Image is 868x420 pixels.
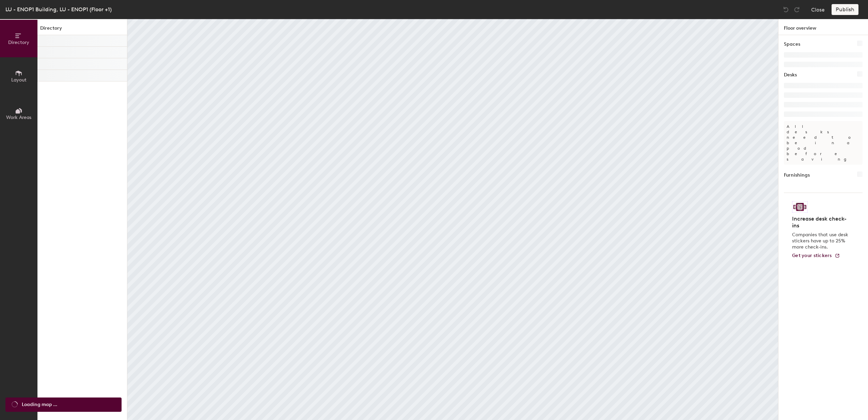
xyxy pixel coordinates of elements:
[8,40,29,45] span: Directory
[784,121,863,165] p: All desks need to be in a pod before saving
[784,71,797,79] h1: Desks
[37,25,127,35] h1: Directory
[783,6,789,13] img: Undo
[11,77,27,83] span: Layout
[792,232,850,250] p: Companies that use desk stickers have up to 25% more check-ins.
[22,401,57,408] span: Loading map ...
[784,171,810,179] h1: Furnishings
[127,19,778,420] canvas: Map
[778,19,868,35] h1: Floor overview
[6,115,31,120] span: Work Areas
[792,215,850,229] h4: Increase desk check-ins
[792,253,840,259] a: Get your stickers
[5,5,112,14] div: LU - ENOP1 Building, LU - ENOP1 (Floor +1)
[811,4,825,15] button: Close
[792,253,832,258] span: Get your stickers
[793,6,800,13] img: Redo
[784,41,800,48] h1: Spaces
[792,201,808,213] img: Sticker logo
